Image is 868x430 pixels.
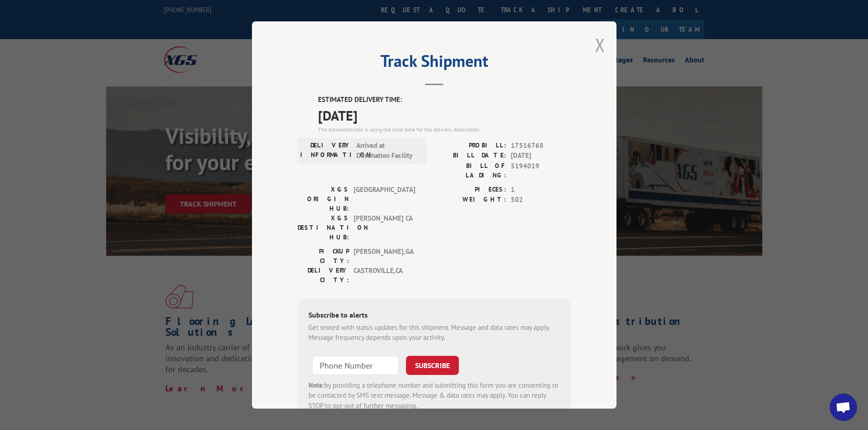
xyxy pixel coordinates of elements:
[356,141,418,161] span: Arrived at Destination Facility
[318,105,571,126] span: [DATE]
[830,394,857,421] div: Open chat
[354,247,415,266] span: [PERSON_NAME] , GA
[318,126,571,134] div: The estimated time is using the time zone for the delivery destination.
[511,185,571,195] span: 1
[298,266,349,285] label: DELIVERY CITY:
[434,195,506,205] label: WEIGHT:
[298,247,349,266] label: PICKUP CITY:
[434,161,506,180] label: BILL OF LADING:
[595,33,605,57] button: Close modal
[318,95,571,105] label: ESTIMATED DELIVERY TIME:
[511,151,571,161] span: [DATE]
[511,195,571,205] span: 502
[298,213,349,242] label: XGS DESTINATION HUB:
[300,141,352,161] label: DELIVERY INFORMATION:
[354,185,415,213] span: [GEOGRAPHIC_DATA]
[308,381,324,390] strong: Note:
[354,266,415,285] span: CASTROVILLE , CA
[354,213,415,242] span: [PERSON_NAME] CA
[298,55,571,72] h2: Track Shipment
[312,356,399,375] input: Phone Number
[308,323,560,343] div: Get texted with status updates for this shipment. Message and data rates may apply. Message frequ...
[434,151,506,161] label: BILL DATE:
[406,356,459,375] button: SUBSCRIBE
[434,185,506,195] label: PIECES:
[434,141,506,151] label: PROBILL:
[308,380,560,411] div: by providing a telephone number and submitting this form you are consenting to be contacted by SM...
[308,309,560,323] div: Subscribe to alerts
[298,185,349,213] label: XGS ORIGIN HUB:
[511,141,571,151] span: 17516768
[511,161,571,180] span: 5194019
